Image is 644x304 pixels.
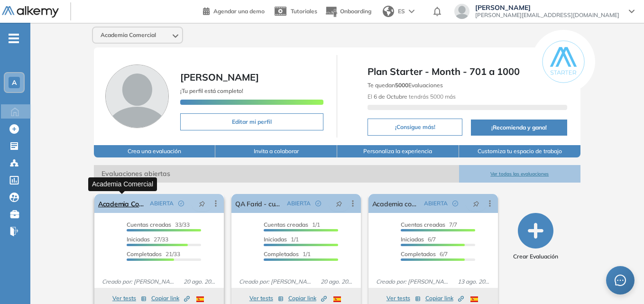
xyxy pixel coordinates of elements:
[425,293,464,304] button: Copiar link
[471,120,567,136] button: ¡Recomienda y gana!
[333,296,341,302] img: ESP
[264,236,299,243] span: 1/1
[203,5,265,16] a: Agendar una demo
[459,145,581,157] button: Customiza tu espacio de trabajo
[112,293,147,304] button: Ver tests
[199,200,205,207] span: pushpin
[9,37,19,39] i: -
[395,82,408,89] b: 5000
[180,87,243,94] span: ¡Tu perfil está completo!
[249,293,284,304] button: Ver tests
[235,277,317,286] span: Creado por: [PERSON_NAME]
[368,93,456,100] span: El tendrás 5000 más
[196,296,204,302] img: ESP
[398,7,405,16] span: ES
[101,31,156,39] span: Academia Comercial
[401,250,448,258] span: 6/7
[401,250,436,258] span: Completados
[401,221,457,228] span: 7/7
[180,113,324,130] button: Editar mi perfil
[401,221,445,228] span: Cuentas creadas
[288,294,327,303] span: Copiar link
[473,200,479,207] span: pushpin
[372,194,420,213] a: Academia comercial test único
[475,4,619,11] span: [PERSON_NAME]
[105,64,169,128] img: Foto de perfil
[151,293,190,304] button: Copiar link
[325,1,371,22] button: Onboarding
[98,194,146,213] a: Academia Comercial
[337,145,459,157] button: Personaliza la experiencia
[374,93,407,100] b: 6 de Octubre
[401,236,424,243] span: Iniciadas
[127,250,162,258] span: Completados
[383,6,394,17] img: world
[264,221,308,228] span: Cuentas creadas
[98,277,180,286] span: Creado por: [PERSON_NAME]
[315,201,321,206] span: check-circle
[425,294,464,303] span: Copiar link
[329,196,350,211] button: pushpin
[475,11,619,19] span: [PERSON_NAME][EMAIL_ADDRESS][DOMAIN_NAME]
[317,277,357,286] span: 20 ago. 2025
[513,252,558,261] span: Crear Evaluación
[401,236,436,243] span: 6/7
[287,199,311,208] span: ABIERTA
[127,236,150,243] span: Iniciadas
[386,293,421,304] button: Ver tests
[235,194,283,213] a: QA Farid - custom-email 2
[127,250,180,258] span: 21/33
[88,177,157,191] div: Academia Comercial
[94,145,216,157] button: Crea una evaluación
[264,236,287,243] span: Iniciadas
[94,165,459,183] span: Evaluaciones abiertas
[127,236,168,243] span: 27/33
[615,275,626,286] span: message
[288,293,327,304] button: Copiar link
[213,8,265,15] span: Agendar una demo
[215,145,337,157] button: Invita a colaborar
[151,294,190,303] span: Copiar link
[264,221,320,228] span: 1/1
[424,199,448,208] span: ABIERTA
[192,196,212,211] button: pushpin
[291,8,317,15] span: Tutoriales
[368,64,567,79] span: Plan Starter - Month - 701 a 1000
[178,201,184,206] span: check-circle
[368,119,462,136] button: ¡Consigue más!
[180,71,259,83] span: [PERSON_NAME]
[368,82,443,89] span: Te quedan Evaluaciones
[454,277,494,286] span: 13 ago. 2025
[127,221,190,228] span: 33/33
[180,277,220,286] span: 20 ago. 2025
[340,8,371,15] span: Onboarding
[513,213,558,261] button: Crear Evaluación
[459,165,581,183] button: Ver todas las evaluaciones
[409,9,414,13] img: arrow
[12,79,17,86] span: A
[264,250,299,258] span: Completados
[470,296,478,302] img: ESP
[150,199,174,208] span: ABIERTA
[127,221,171,228] span: Cuentas creadas
[452,201,458,206] span: check-circle
[264,250,311,258] span: 1/1
[466,196,487,211] button: pushpin
[336,200,342,207] span: pushpin
[2,6,59,18] img: Logo
[372,277,454,286] span: Creado por: [PERSON_NAME]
